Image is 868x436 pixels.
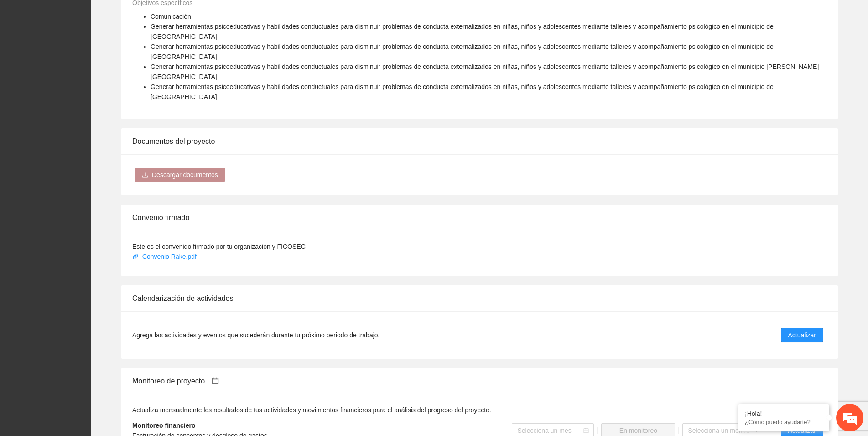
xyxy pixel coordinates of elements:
[132,128,827,154] div: Documentos del proyecto
[151,23,774,40] span: Generar herramientas psicoeducativas y habilidades conductuales para disminuir problemas de condu...
[53,122,126,214] span: Estamos en línea.
[745,419,822,425] p: ¿Cómo puedo ayudarte?
[132,422,195,429] strong: Monitoreo financiero
[745,410,822,417] div: ¡Hola!
[205,377,219,385] a: calendar
[151,13,191,20] span: Comunicación
[788,330,816,340] span: Actualizar
[151,43,774,60] span: Generar herramientas psicoeducativas y habilidades conductuales para disminuir problemas de condu...
[132,368,827,394] div: Monitoreo de proyecto
[583,428,589,433] span: calendar
[151,83,774,100] span: Generar herramientas psicoeducativas y habilidades conductuales para disminuir problemas de condu...
[132,243,306,250] span: Este es el convenido firmado por tu organización y FICOSEC
[132,406,491,414] span: Actualiza mensualmente los resultados de tus actividades y movimientos financieros para el anális...
[781,328,823,342] button: Actualizar
[47,47,153,58] div: Chatee con nosotros ahora
[5,249,174,281] textarea: Escriba su mensaje y pulse “Intro”
[132,205,827,231] div: Convenio firmado
[132,253,139,260] span: paper-clip
[150,5,172,26] div: Minimizar ventana de chat en vivo
[132,330,379,340] span: Agrega las actividades y eventos que sucederán durante tu próximo periodo de trabajo.
[135,168,225,182] button: downloadDescargar documentos
[132,253,198,260] a: Convenio Rake.pdf
[212,377,219,384] span: calendar
[151,63,819,80] span: Generar herramientas psicoeducativas y habilidades conductuales para disminuir problemas de condu...
[132,285,827,311] div: Calendarización de actividades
